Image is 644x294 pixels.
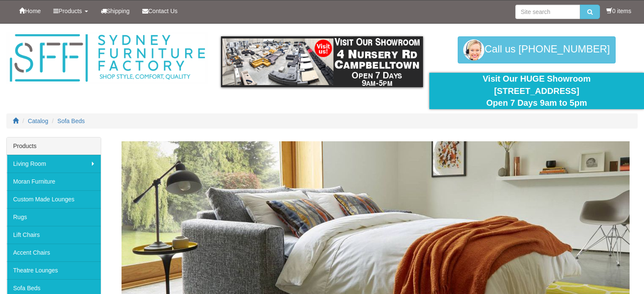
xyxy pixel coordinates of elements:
[7,208,101,226] a: Rugs
[13,0,47,22] a: Home
[7,173,101,190] a: Moran Furniture
[148,8,177,14] span: Contact Us
[7,137,101,155] div: Products
[94,0,136,22] a: Shipping
[7,226,101,244] a: Lift Chairs
[25,8,41,14] span: Home
[28,118,48,124] a: Catalog
[7,190,101,208] a: Custom Made Lounges
[606,7,631,15] li: 0 items
[7,244,101,261] a: Accent Chairs
[436,73,638,109] div: Visit Our HUGE Showroom [STREET_ADDRESS] Open 7 Days 9am to 5pm
[107,8,130,14] span: Shipping
[58,8,82,14] span: Products
[136,0,184,22] a: Contact Us
[7,155,101,173] a: Living Room
[6,32,208,84] img: Sydney Furniture Factory
[7,261,101,279] a: Theatre Lounges
[515,5,580,19] input: Site search
[58,118,85,124] a: Sofa Beds
[47,0,94,22] a: Products
[221,36,423,87] img: showroom.gif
